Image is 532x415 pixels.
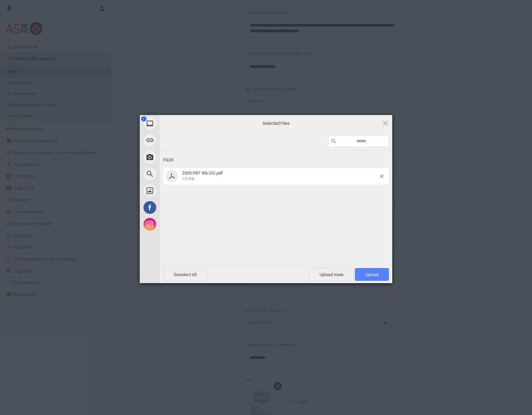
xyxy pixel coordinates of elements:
span: 2505 PBT Rib CIC.pdf [182,171,223,176]
span: Click here or hit ESC to close picker [381,119,389,127]
span: 151KB [182,177,194,181]
div: Files [163,154,389,166]
div: Unsplash [140,182,221,199]
div: Instagram [140,216,221,233]
span: Upload [355,268,389,281]
div: My Device [140,115,221,132]
div: Facebook [140,199,221,216]
div: Take Photo [140,149,221,165]
span: Upload [365,272,378,277]
div: Web Search [140,165,221,182]
span: Upload more [309,268,354,281]
span: 2505 PBT Rib CIC.pdf [180,171,380,182]
span: Deselect All [163,268,207,281]
span: Selected Files [209,120,343,126]
div: Link (URL) [140,132,221,149]
span: 1 [141,116,146,121]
